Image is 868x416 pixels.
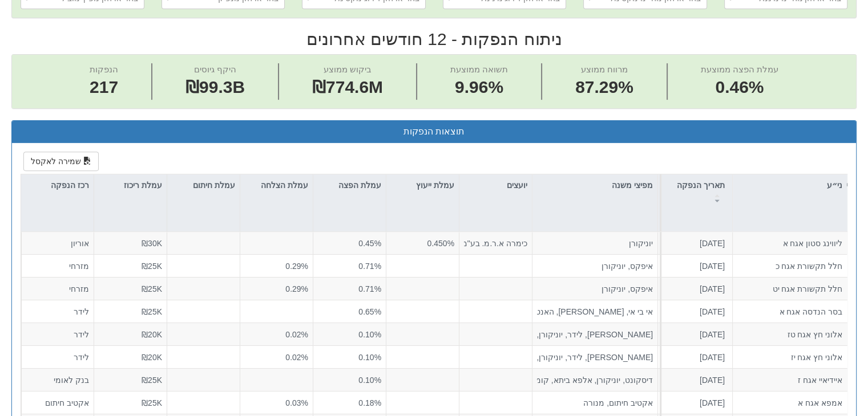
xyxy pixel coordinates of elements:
div: דיסקונט, יוניקורן, אלפא ביתא, קומפאס רוז [537,374,653,385]
div: רכז הנפקה [21,174,94,196]
span: מרווח ממוצע [581,64,628,74]
span: הנפקות [90,64,118,74]
span: תשואה ממוצעת [450,64,508,74]
span: 0.46% [701,75,778,100]
div: מזרחי [26,260,89,271]
span: ₪20K [142,329,162,338]
span: ביקוש ממוצע [324,64,372,74]
span: ₪30K [142,239,162,248]
div: חלל תקשורת אגח יט [737,283,842,294]
span: ₪99.3B [185,78,245,96]
div: [DATE] [665,351,725,362]
div: חלל תקשורת אגח כ [737,260,842,271]
div: בנק לאומי [26,374,89,385]
div: בסר הנדסה אגח א [737,305,842,317]
div: עמלת ייעוץ [386,174,459,196]
div: 0.02% [245,328,308,340]
div: [DATE] [665,260,725,271]
div: אקטיב חיתום [26,397,89,408]
div: 0.10% [318,351,381,362]
div: עמלת ריכוז [94,174,167,196]
div: אלוני חץ אגח יז [737,351,842,362]
div: 0.03% [245,397,308,408]
div: 0.18% [318,397,381,408]
span: עמלת הפצה ממוצעת [701,64,778,74]
div: מזרחי [26,283,89,294]
div: עמלת הפצה [313,174,386,196]
span: 217 [90,75,118,100]
div: [PERSON_NAME], לידר, יוניקורן, קומפאס רוז, י.א.צ השקעות [537,328,653,340]
div: [DATE] [665,283,725,294]
div: 0.450% [391,238,454,249]
div: כימרה א.ר.מ. בע"מ [464,238,527,249]
div: איידיאיי אגח ז [737,374,842,385]
div: ליווינג סטון אגח א [737,238,842,249]
h2: ניתוח הנפקות - 12 חודשים אחרונים [11,30,857,48]
div: לידר [26,328,89,340]
div: תאריך הנפקה [661,174,732,209]
div: [DATE] [665,374,725,385]
div: [DATE] [665,238,725,249]
div: 0.10% [318,328,381,340]
div: אלוני חץ אגח טז [737,328,842,340]
div: עמלת חיתום [167,174,240,196]
span: ₪20K [142,352,162,361]
span: ₪25K [142,398,162,407]
div: אי בי אי, [PERSON_NAME], האנטר קפיטל [537,305,653,317]
div: איפקס, יוניקורן [537,260,653,271]
span: ₪25K [142,307,162,316]
span: ₪25K [142,375,162,384]
div: 0.45% [318,238,381,249]
div: לידר [26,351,89,362]
span: ₪25K [142,261,162,270]
div: 0.29% [245,283,308,294]
div: 0.71% [318,260,381,271]
div: ני״ע [733,174,847,196]
span: היקף גיוסים [194,64,236,74]
span: 87.29% [575,75,633,100]
h3: תוצאות הנפקות [21,127,847,137]
div: אקטיב חיתום, מנורה [537,397,653,408]
div: איפקס, יוניקורן [537,283,653,294]
div: יוניקורן [537,238,653,249]
div: מפיצי משנה [532,174,657,196]
div: [DATE] [665,305,725,317]
span: ₪774.6M [312,78,383,96]
div: לידר [26,305,89,317]
div: יועצים [459,174,532,196]
div: 0.10% [318,374,381,385]
div: 0.29% [245,260,308,271]
div: עמלת הצלחה [240,174,313,196]
div: 0.02% [245,351,308,362]
div: [PERSON_NAME], לידר, יוניקורן, קומפאס רוז, י.א.צ השקעות [537,351,653,362]
div: 0.65% [318,305,381,317]
div: אוריון [26,238,89,249]
span: ₪25K [142,284,162,293]
span: 9.96% [450,75,508,100]
button: שמירה לאקסל [23,152,99,171]
div: [DATE] [665,397,725,408]
div: [DATE] [665,328,725,340]
div: אמפא אגח א [737,397,842,408]
div: 0.71% [318,283,381,294]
